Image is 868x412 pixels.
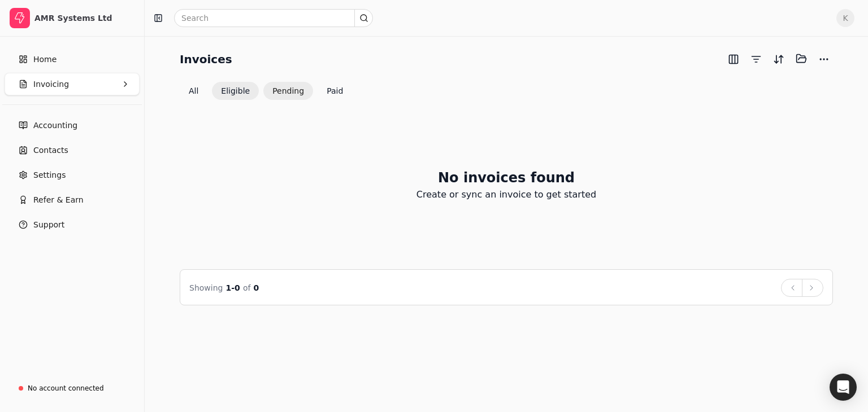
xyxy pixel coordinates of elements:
[243,283,251,292] span: of
[180,82,207,100] button: All
[33,169,66,181] span: Settings
[5,378,140,398] a: No account connected
[212,82,259,100] button: Eligible
[5,114,140,137] a: Accounting
[33,54,57,65] span: Home
[263,82,313,100] button: Pending
[28,383,104,393] div: No account connected
[5,213,140,236] button: Support
[34,12,134,24] div: AMR Systems Ltd
[770,50,788,68] button: Sort
[180,50,232,68] h2: Invoices
[792,50,810,68] button: Batch (0)
[815,50,833,68] button: More
[180,82,352,100] div: Invoice filter options
[830,374,857,401] div: Open Intercom Messenger
[189,283,223,292] span: Showing
[33,78,69,90] span: Invoicing
[33,120,77,132] span: Accounting
[174,9,373,27] input: Search
[33,144,68,156] span: Contacts
[5,164,140,186] a: Settings
[5,73,140,95] button: Invoicing
[5,189,140,211] button: Refer & Earn
[5,139,140,161] a: Contacts
[226,283,240,292] span: 1 - 0
[33,194,84,206] span: Refer & Earn
[327,86,343,95] font: Paid
[416,188,596,201] p: Create or sync an invoice to get started
[254,283,259,292] span: 0
[33,219,64,231] span: Support
[836,9,854,27] button: K
[5,48,140,71] a: Home
[438,168,575,188] h2: No invoices found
